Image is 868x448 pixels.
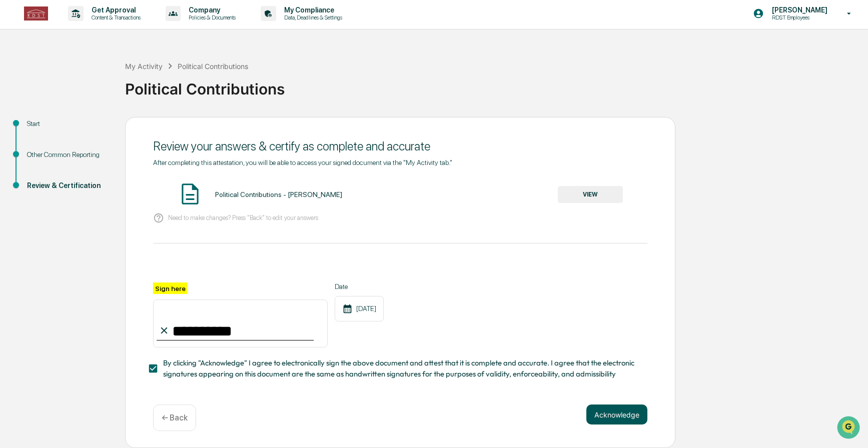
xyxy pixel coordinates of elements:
div: Political Contributions - [PERSON_NAME] [215,190,342,198]
span: Pylon [100,169,121,177]
div: Review & Certification [27,180,109,191]
p: ← Back [162,413,188,422]
a: Powered byPylon [71,169,121,177]
p: Need to make changes? Press "Back" to edit your answers [168,214,318,221]
div: 🔎 [10,146,18,154]
img: logo [24,6,48,20]
iframe: Open customer support [836,415,863,442]
a: 🗄️Attestations [69,122,128,140]
p: RDST Employees [764,14,832,21]
a: 🖐️Preclearance [6,122,69,140]
a: 🔎Data Lookup [6,141,67,159]
button: Acknowledge [586,404,647,424]
p: Policies & Documents [181,14,241,21]
label: Date [335,282,384,290]
div: Political Contributions [178,62,248,70]
div: My Activity [125,62,163,70]
p: [PERSON_NAME] [764,6,832,14]
div: Other Common Reporting [27,149,109,160]
span: After completing this attestation, you will be able to access your signed document via the "My Ac... [153,158,452,166]
p: Data, Deadlines & Settings [276,14,347,21]
p: Company [181,6,241,14]
span: By clicking "Acknowledge" I agree to electronically sign the above document and attest that it is... [163,357,639,380]
label: Sign here [153,282,187,294]
img: Document Icon [178,181,203,206]
p: Content & Transactions [84,14,146,21]
div: Review your answers & certify as complete and accurate [153,139,647,153]
div: We're available if you need us! [34,86,127,94]
button: Start new chat [170,79,182,91]
button: VIEW [558,186,623,203]
p: How can we help? [10,21,182,37]
div: 🗄️ [73,127,81,135]
span: Data Lookup [20,145,63,155]
div: Start [27,118,109,129]
p: Get Approval [84,6,146,14]
p: My Compliance [276,6,347,14]
span: Preclearance [20,126,65,136]
div: [DATE] [335,296,384,321]
input: Clear [26,45,165,56]
div: Start new chat [34,76,164,86]
div: 🖐️ [10,127,18,135]
img: 1746055101610-c473b297-6a78-478c-a979-82029cc54cd1 [10,76,28,94]
span: Attestations [83,126,124,136]
div: Political Contributions [125,72,863,98]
